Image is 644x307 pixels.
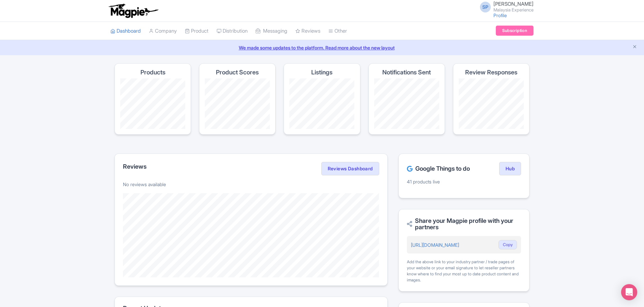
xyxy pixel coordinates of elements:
a: Distribution [217,22,248,40]
button: Copy [498,240,517,249]
a: Product [185,22,208,40]
a: Hub [499,162,521,175]
span: SP [480,2,491,12]
a: Dashboard [110,22,141,40]
a: Company [149,22,177,40]
h4: Notifications Sent [382,69,431,76]
div: Open Intercom Messenger [621,284,637,300]
img: logo-ab69f6fb50320c5b225c76a69d11143b.png [107,3,159,18]
div: Add the above link to your industry partner / trade pages of your website or your email signature... [407,259,521,283]
a: Subscription [496,26,534,36]
h2: Reviews [123,163,147,170]
a: Reviews Dashboard [321,162,379,175]
p: No reviews available [123,181,379,188]
a: Other [328,22,347,40]
span: [PERSON_NAME] [493,1,534,7]
a: We made some updates to the platform. Read more about the new layout [4,44,640,51]
h2: Share your Magpie profile with your partners [407,217,521,231]
small: Malaysia Experience [493,8,534,12]
h4: Product Scores [216,69,259,76]
a: [URL][DOMAIN_NAME] [411,242,459,248]
h4: Listings [311,69,332,76]
button: Close announcement [632,43,637,51]
a: SP [PERSON_NAME] Malaysia Experience [476,1,534,12]
a: Messaging [256,22,287,40]
h2: Google Things to do [407,165,470,172]
a: Profile [493,12,507,18]
p: 41 products live [407,178,521,185]
h4: Products [140,69,165,76]
a: Reviews [295,22,320,40]
h4: Review Responses [465,69,517,76]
